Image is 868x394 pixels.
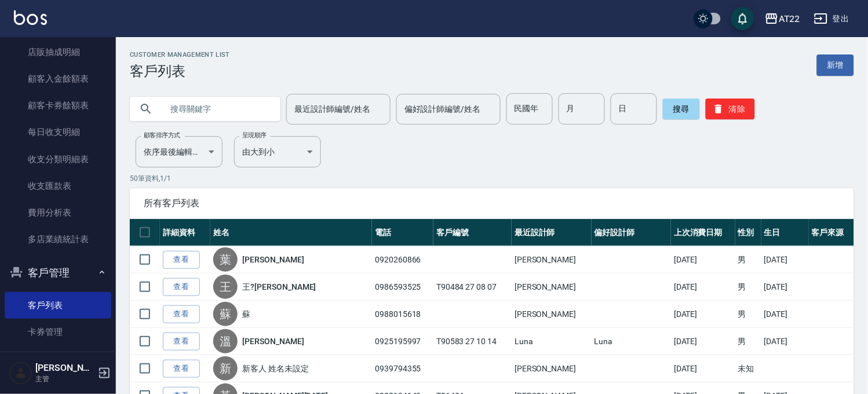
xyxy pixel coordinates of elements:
[242,335,304,347] a: [PERSON_NAME]
[144,198,840,209] span: 所有客戶列表
[372,246,433,273] td: 0920260866
[512,246,592,273] td: [PERSON_NAME]
[5,199,111,226] a: 費用分析表
[242,363,309,374] a: 新客人 姓名未設定
[5,146,111,173] a: 收支分類明細表
[242,308,250,320] a: 蘇
[163,333,200,351] a: 查看
[160,219,210,246] th: 詳細資料
[213,356,238,381] div: 新
[671,219,735,246] th: 上次消費日期
[761,273,809,301] td: [DATE]
[512,355,592,382] td: [PERSON_NAME]
[761,301,809,328] td: [DATE]
[735,273,761,301] td: 男
[163,278,200,296] a: 查看
[14,10,47,25] img: Logo
[809,219,854,246] th: 客戶來源
[592,328,672,355] td: Luna
[5,226,111,253] a: 多店業績統計表
[130,173,854,184] p: 50 筆資料, 1 / 1
[372,273,433,301] td: 0986593525
[213,247,238,272] div: 葉
[663,99,700,119] button: 搜尋
[5,119,111,145] a: 每日收支明細
[512,328,592,355] td: Luna
[671,301,735,328] td: [DATE]
[512,219,592,246] th: 最近設計師
[433,328,512,355] td: T90583 27 10 14
[163,251,200,269] a: 查看
[213,275,238,299] div: 王
[817,54,854,76] a: 新增
[5,258,111,288] button: 客戶管理
[779,12,800,26] div: AT22
[9,362,32,385] img: Person
[144,131,180,140] label: 顧客排序方式
[671,246,735,273] td: [DATE]
[242,131,267,140] label: 呈現順序
[5,39,111,65] a: 店販抽成明細
[512,273,592,301] td: [PERSON_NAME]
[671,273,735,301] td: [DATE]
[671,328,735,355] td: [DATE]
[761,219,809,246] th: 生日
[242,281,316,293] a: 王?[PERSON_NAME]
[512,301,592,328] td: [PERSON_NAME]
[162,93,271,125] input: 搜尋關鍵字
[372,328,433,355] td: 0925195997
[163,360,200,378] a: 查看
[130,63,230,79] h3: 客戶列表
[735,328,761,355] td: 男
[735,246,761,273] td: 男
[5,65,111,92] a: 顧客入金餘額表
[433,273,512,301] td: T90484 27 08 07
[5,346,111,373] a: 入金管理
[706,99,755,119] button: 清除
[735,219,761,246] th: 性別
[5,173,111,199] a: 收支匯款表
[5,319,111,345] a: 卡券管理
[761,328,809,355] td: [DATE]
[760,7,805,31] button: AT22
[242,254,304,265] a: [PERSON_NAME]
[372,355,433,382] td: 0939794355
[433,219,512,246] th: 客戶編號
[761,246,809,273] td: [DATE]
[5,292,111,319] a: 客戶列表
[731,7,754,30] button: save
[210,219,372,246] th: 姓名
[372,301,433,328] td: 0988015618
[735,355,761,382] td: 未知
[735,301,761,328] td: 男
[35,362,94,374] h5: [PERSON_NAME]
[809,8,854,30] button: 登出
[671,355,735,382] td: [DATE]
[163,305,200,323] a: 查看
[213,329,238,353] div: 溫
[136,136,223,167] div: 依序最後編輯時間
[372,219,433,246] th: 電話
[5,92,111,119] a: 顧客卡券餘額表
[592,219,672,246] th: 偏好設計師
[35,374,94,384] p: 主管
[130,51,230,59] h2: Customer Management List
[234,136,321,167] div: 由大到小
[213,302,238,326] div: 蘇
